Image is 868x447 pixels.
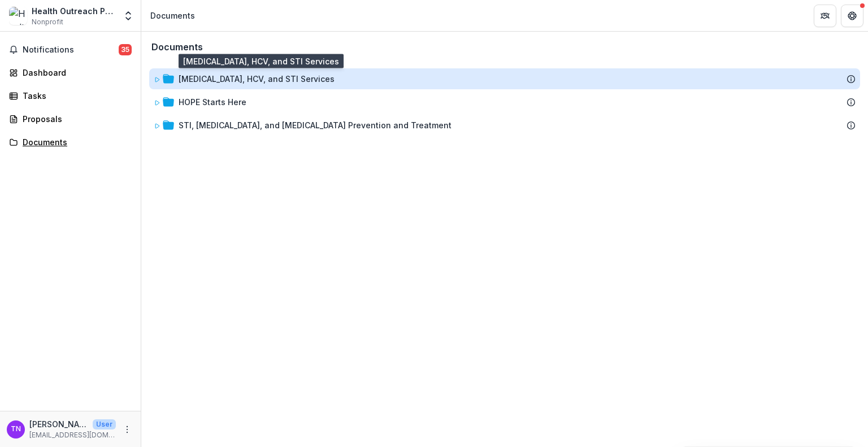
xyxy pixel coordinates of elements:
div: Proposals [23,113,127,125]
a: Tasks [5,86,136,105]
div: STI, [MEDICAL_DATA], and [MEDICAL_DATA] Prevention and Treatment [179,119,452,131]
div: HOPE Starts Here [179,96,246,108]
h3: Documents [151,42,203,53]
button: Notifications35 [5,41,136,59]
div: Tasks [23,90,127,102]
button: Open entity switcher [120,5,136,27]
nav: breadcrumb [146,7,199,24]
button: Partners [814,5,836,27]
div: STI, [MEDICAL_DATA], and [MEDICAL_DATA] Prevention and Treatment [149,115,860,136]
button: More [120,423,134,436]
a: Proposals [5,110,136,128]
span: Nonprofit [32,17,63,27]
div: [MEDICAL_DATA], HCV, and STI Services [149,68,860,89]
span: 35 [119,44,132,55]
a: Dashboard [5,63,136,82]
div: Health Outreach Prevention Education Inc. [32,5,116,17]
p: [PERSON_NAME] [29,418,88,430]
p: [EMAIL_ADDRESS][DOMAIN_NAME] [29,430,116,440]
div: HOPE Starts Here [149,92,860,112]
a: Documents [5,133,136,151]
p: User [93,419,116,429]
img: Health Outreach Prevention Education Inc. [9,7,27,25]
div: Taryn Norman [11,426,21,433]
div: [MEDICAL_DATA], HCV, and STI Services [179,73,335,85]
button: Get Help [841,5,863,27]
div: Documents [150,10,195,21]
div: Documents [23,136,127,148]
span: Notifications [23,45,119,55]
div: Dashboard [23,67,127,79]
